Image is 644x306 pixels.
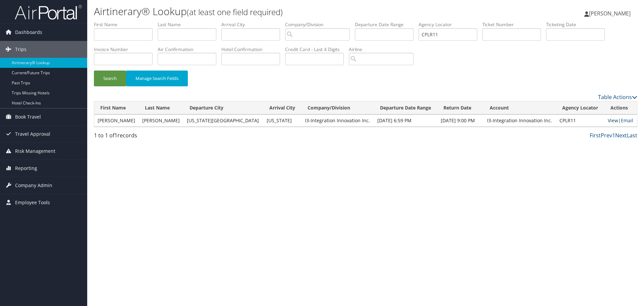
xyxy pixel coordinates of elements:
td: [DATE] 6:59 PM [374,115,438,127]
a: Email [621,117,633,124]
td: | [604,115,637,127]
span: Risk Management [15,143,55,160]
th: Last Name: activate to sort column ascending [139,101,183,115]
td: [PERSON_NAME] [139,115,183,127]
th: Account: activate to sort column ascending [484,101,556,115]
a: 1 [612,132,615,139]
a: Prev [601,132,612,139]
button: Manage Search Fields [126,71,188,86]
label: Company/Division [285,21,355,28]
td: CPLR11 [556,115,604,127]
label: Hotel Confirmation [221,46,285,53]
a: Table Actions [598,93,637,101]
img: airportal-logo.png [15,4,82,20]
label: Airline [349,46,419,53]
td: I3-Integration Innovation Inc. [302,115,374,127]
button: Search [94,71,126,86]
span: 1 [114,132,117,139]
label: Last Name [158,21,221,28]
label: First Name [94,21,158,28]
a: View [608,117,618,124]
small: (at least one field required) [187,6,283,17]
label: Credit Card - Last 4 Digits [285,46,349,53]
label: Agency Locator [419,21,482,28]
span: Company Admin [15,177,52,194]
th: Company/Division [302,101,374,115]
a: Next [615,132,627,139]
td: [US_STATE][GEOGRAPHIC_DATA] [183,115,263,127]
td: I3-Integration Innovation Inc. [484,115,556,127]
th: Departure Date Range: activate to sort column ascending [374,101,438,115]
th: Actions [604,101,637,115]
span: Travel Approval [15,126,50,142]
h1: Airtinerary® Lookup [94,4,456,18]
label: Invoice Number [94,46,158,53]
label: Ticketing Date [546,21,610,28]
th: Arrival City: activate to sort column ascending [263,101,302,115]
td: [DATE] 9:00 PM [437,115,483,127]
td: [PERSON_NAME] [94,115,139,127]
label: Arrival City [221,21,285,28]
th: Return Date: activate to sort column ascending [437,101,483,115]
td: [US_STATE] [263,115,302,127]
th: Departure City: activate to sort column ascending [183,101,263,115]
label: Ticket Number [482,21,546,28]
th: Agency Locator: activate to sort column descending [556,101,604,115]
a: Last [627,132,637,139]
span: Reporting [15,160,37,177]
span: [PERSON_NAME] [589,10,631,17]
div: 1 to 1 of records [94,131,222,143]
span: Employee Tools [15,194,50,211]
span: Book Travel [15,108,41,125]
th: First Name: activate to sort column ascending [94,101,139,115]
a: [PERSON_NAME] [584,3,637,24]
label: Departure Date Range [355,21,419,28]
label: Air Confirmation [158,46,221,53]
span: Dashboards [15,24,42,41]
span: Trips [15,41,26,58]
a: First [590,132,601,139]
